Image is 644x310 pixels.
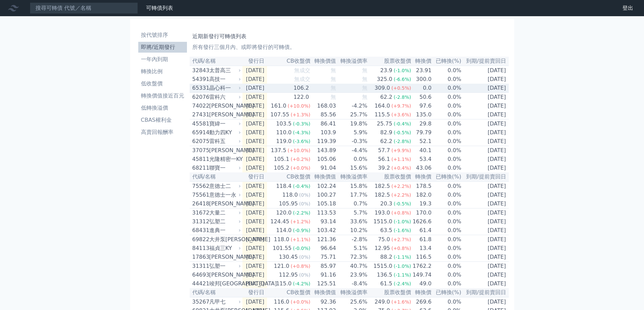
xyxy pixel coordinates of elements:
th: 已轉換(%) [432,172,461,181]
td: 135.0 [411,110,432,119]
span: (+3.6%) [391,112,411,117]
div: 84113 [192,244,208,252]
div: 75.0 [377,235,391,244]
td: 29.8 [411,119,432,129]
td: [DATE] [242,253,267,262]
td: [DATE] [242,181,267,191]
span: (-0.0%) [293,246,310,251]
td: 121.36 [311,235,336,244]
td: 0.0% [432,84,461,93]
div: 105.2 [272,164,291,172]
td: [DATE] [462,128,509,137]
th: 股票收盤價 [368,57,411,66]
td: 0.0% [432,208,461,218]
td: [DATE] [242,262,267,271]
span: (-3.6%) [293,139,310,144]
td: 0.0% [432,262,461,271]
td: [DATE] [462,208,509,218]
td: [DATE] [242,155,267,164]
span: 無 [331,76,336,82]
td: 15.6% [336,164,368,172]
div: 弘塑一 [209,262,240,270]
span: (-2.2%) [293,210,310,216]
div: 68431 [192,226,208,234]
td: 40.7% [336,262,368,271]
div: [PERSON_NAME] [209,111,240,119]
div: 75562 [192,182,208,190]
div: 54391 [192,75,208,83]
p: 所有發行三個月內、或即將發行的可轉債。 [192,43,506,51]
li: 低轉換溢價 [138,104,187,112]
th: 到期/提前賣回日 [462,57,509,66]
td: 119.39 [311,137,336,146]
th: 轉換溢價率 [336,57,368,66]
td: 25.7% [336,110,368,119]
span: (-1.1%) [393,254,411,260]
td: [DATE] [242,217,267,226]
td: 79.79 [411,128,432,137]
span: (+0.2%) [291,157,310,162]
td: 0.0% [432,217,461,226]
span: (+0.8%) [391,210,411,216]
div: 福貞三KY [209,244,240,252]
td: 50.6 [411,93,432,102]
span: 無 [331,94,336,100]
td: 170.0 [411,208,432,218]
div: 31672 [192,209,208,217]
a: 低收盤價 [138,78,187,89]
td: 96.64 [311,244,336,253]
span: (-1.6%) [393,228,411,233]
td: [DATE] [462,110,509,119]
div: 114.0 [275,226,293,234]
td: [DATE] [462,235,509,244]
div: 105.1 [272,155,291,163]
td: [DATE] [462,119,509,129]
td: [DATE] [462,155,509,164]
td: 0.0 [411,84,432,93]
li: 轉換價值接近百元 [138,92,187,100]
td: 93.14 [311,217,336,226]
div: 110.0 [275,129,293,137]
td: 168.03 [311,102,336,110]
div: 130.45 [278,253,299,261]
input: 搜尋可轉債 代號／名稱 [30,2,138,14]
td: 105.06 [311,155,336,164]
div: 聯寶一 [209,164,240,172]
span: 無 [362,76,367,82]
div: 62076 [192,93,208,101]
div: 62.2 [379,137,394,145]
td: 5.7% [336,208,368,218]
td: [DATE] [242,93,267,102]
div: 56.1 [377,155,391,163]
td: -0.3% [336,137,368,146]
td: 100.27 [311,191,336,199]
div: 1515.0 [372,262,393,270]
span: (+10.0%) [288,148,310,153]
td: 143.89 [311,146,336,155]
span: (-4.3%) [293,130,310,135]
span: (+2.7%) [391,237,411,242]
td: [DATE] [242,119,267,129]
td: [DATE] [462,84,509,93]
div: 124.45 [269,218,291,226]
td: 0.0% [432,253,461,262]
td: [DATE] [462,262,509,271]
div: 88.2 [379,253,394,261]
th: 到期/提前賣回日 [462,172,509,181]
li: 轉換比例 [138,67,187,76]
td: 0.0% [432,102,461,110]
span: 無 [362,94,367,100]
td: [DATE] [242,226,267,235]
a: 按代號排序 [138,30,187,40]
div: 325.0 [376,75,394,83]
div: [PERSON_NAME] [209,200,240,208]
th: 轉換價 [411,172,432,181]
span: (0%) [299,201,310,206]
span: (+0.0%) [291,165,310,171]
td: 0.0% [432,137,461,146]
div: 57.7 [377,146,391,154]
div: 光隆精密一KY [209,155,240,163]
td: 61.4 [411,226,432,235]
span: (-0.3%) [293,121,310,126]
td: [DATE] [242,66,267,75]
